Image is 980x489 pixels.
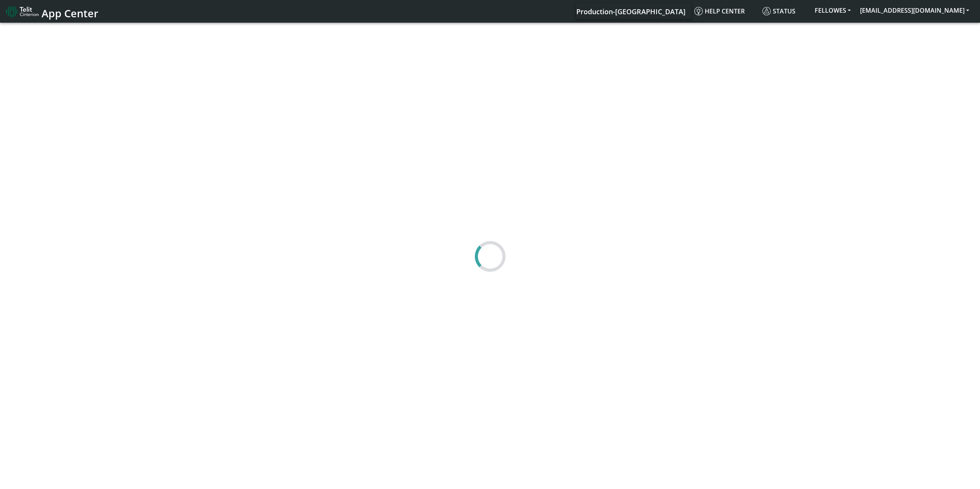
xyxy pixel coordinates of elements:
[576,7,686,16] span: Production-[GEOGRAPHIC_DATA]
[694,7,745,15] span: Help center
[759,3,810,19] a: Status
[694,7,703,15] img: knowledge.svg
[855,3,974,17] button: [EMAIL_ADDRESS][DOMAIN_NAME]
[576,3,685,19] a: Your current platform instance
[810,3,855,17] button: FELLOWES
[42,6,98,20] span: App Center
[691,3,759,19] a: Help center
[762,7,771,15] img: status.svg
[6,3,97,20] a: App Center
[6,5,38,18] img: logo-telit-cinterion-gw-new.png
[762,7,795,15] span: Status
